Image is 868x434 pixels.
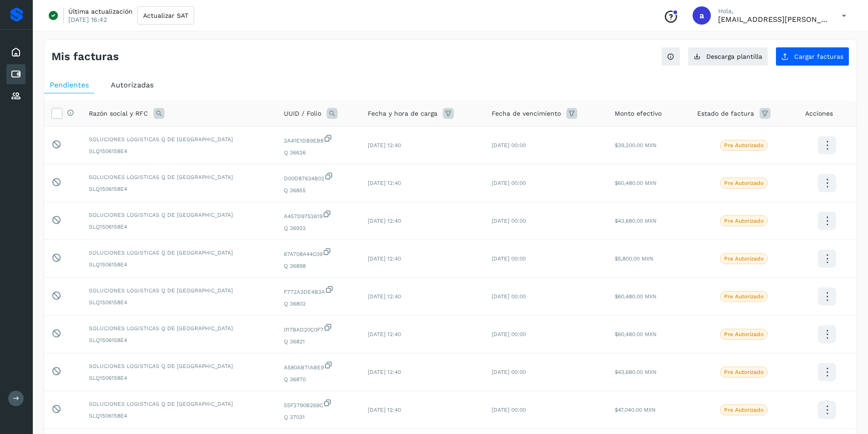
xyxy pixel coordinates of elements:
button: Actualizar SAT [137,6,194,25]
span: 67A708A44C09 [284,247,353,258]
span: UUID / Folio [284,109,321,118]
span: $5,800.00 MXN [615,255,653,262]
span: SOLUCIONES LOGISTICAS Q DE [GEOGRAPHIC_DATA] [89,286,269,295]
p: Última actualización [68,7,133,15]
span: SOLUCIONES LOGISTICAS Q DE [GEOGRAPHIC_DATA] [89,249,269,257]
span: SLQ1506158E4 [89,185,269,193]
span: [DATE] 12:40 [368,293,401,300]
span: Monto efectivo [615,109,662,118]
p: Pre Autorizado [724,369,764,375]
span: SLQ1506158E4 [89,336,269,344]
span: $47,040.00 MXN [615,407,656,413]
p: [DATE] 16:42 [68,15,107,24]
span: SOLUCIONES LOGISTICAS Q DE [GEOGRAPHIC_DATA] [89,324,269,332]
span: [DATE] 12:40 [368,407,401,413]
div: Inicio [6,42,26,62]
span: [DATE] 12:40 [368,369,401,375]
span: Q 37031 [284,413,353,421]
span: $60,480.00 MXN [615,331,657,337]
span: Descarga plantilla [706,53,762,60]
span: Razón social y RFC [89,109,148,118]
span: SLQ1506158E4 [89,260,269,269]
span: SLQ1506158E4 [89,223,269,231]
span: [DATE] 12:40 [368,180,401,186]
p: Pre Autorizado [724,407,764,413]
span: SLQ1506158E4 [89,298,269,306]
span: SOLUCIONES LOGISTICAS Q DE [GEOGRAPHIC_DATA] [89,211,269,219]
div: Proveedores [6,86,26,106]
span: Q 36922 [284,224,353,232]
span: 017BAD20C0F7 [284,323,353,334]
span: Q 36626 [284,148,353,157]
span: A457D9752619 [284,209,353,220]
span: [DATE] 00:00 [492,407,526,413]
span: SOLUCIONES LOGISTICAS Q DE [GEOGRAPHIC_DATA] [89,173,269,181]
span: [DATE] 12:40 [368,255,401,262]
span: Acciones [805,109,833,118]
p: aide.jimenez@seacargo.com [718,15,827,24]
span: Q 36802 [284,300,353,308]
span: Q 36855 [284,186,353,194]
span: $43,680.00 MXN [615,369,657,375]
span: [DATE] 00:00 [492,180,526,186]
span: 2A41E1DB9EB8 [284,134,353,145]
span: Fecha y hora de carga [368,109,437,118]
span: SOLUCIONES LOGISTICAS Q DE [GEOGRAPHIC_DATA] [89,135,269,143]
span: [DATE] 00:00 [492,218,526,224]
span: $60,480.00 MXN [615,293,657,300]
p: Pre Autorizado [724,331,764,337]
span: [DATE] 12:40 [368,331,401,337]
span: [DATE] 00:00 [492,293,526,300]
span: SOLUCIONES LOGISTICAS Q DE [GEOGRAPHIC_DATA] [89,362,269,370]
span: Autorizadas [111,81,154,89]
span: Pendientes [50,81,89,89]
span: D00D87634B02 [284,172,353,183]
p: Pre Autorizado [724,218,764,224]
span: Fecha de vencimiento [492,109,561,118]
span: Q 36870 [284,375,353,383]
span: Q 36821 [284,337,353,346]
span: [DATE] 00:00 [492,142,526,148]
span: [DATE] 12:40 [368,218,401,224]
span: $60,480.00 MXN [615,180,657,186]
span: [DATE] 00:00 [492,255,526,262]
span: SLQ1506158E4 [89,374,269,382]
p: Pre Autorizado [724,142,764,148]
button: Cargar facturas [776,47,849,66]
p: Pre Autorizado [724,293,764,300]
p: Hola, [718,7,827,15]
span: A580AB71ABE9 [284,361,353,372]
span: Cargar facturas [794,53,843,60]
span: F772A3DE4B3A [284,285,353,296]
span: $39,200.00 MXN [615,142,657,148]
span: Q 36898 [284,262,353,270]
span: [DATE] 00:00 [492,331,526,337]
h4: Mis facturas [51,50,119,63]
span: $43,680.00 MXN [615,218,657,224]
span: Estado de factura [697,109,754,118]
span: [DATE] 12:40 [368,142,401,148]
span: Actualizar SAT [143,12,188,19]
span: SLQ1506158E4 [89,147,269,155]
span: SLQ1506158E4 [89,412,269,420]
p: Pre Autorizado [724,255,764,262]
span: 55F2790B269C [284,398,353,409]
button: Descarga plantilla [688,47,768,66]
div: Cuentas por pagar [6,64,26,84]
p: Pre Autorizado [724,180,764,186]
span: SOLUCIONES LOGISTICAS Q DE [GEOGRAPHIC_DATA] [89,400,269,408]
span: [DATE] 00:00 [492,369,526,375]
